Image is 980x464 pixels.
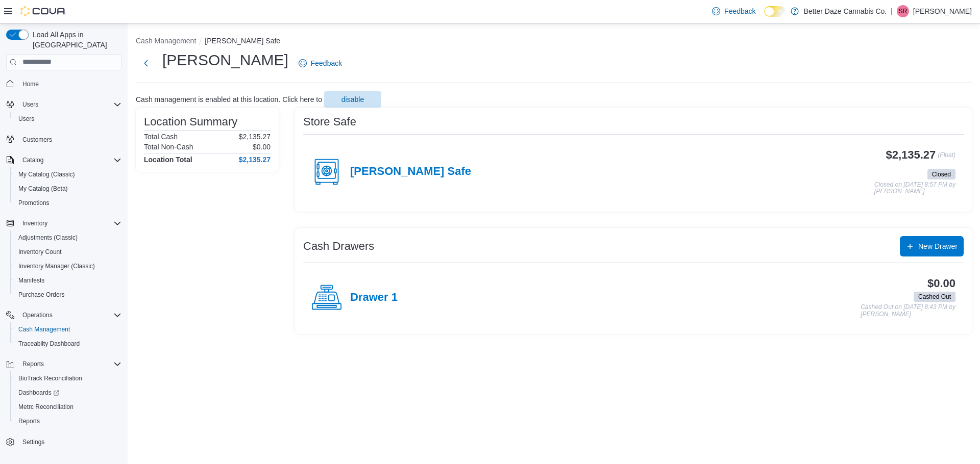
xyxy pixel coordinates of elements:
button: Catalog [18,154,47,166]
h4: Location Total [144,156,192,164]
span: Metrc Reconciliation [18,403,73,411]
span: My Catalog (Classic) [18,170,75,178]
button: Inventory Manager (Classic) [10,259,126,273]
button: Operations [18,309,57,321]
button: Manifests [10,273,126,288]
a: Cash Management [14,323,74,336]
p: (Float) [938,149,955,167]
span: Feedback [724,6,755,16]
span: Manifests [18,276,44,285]
span: Catalog [18,154,121,166]
span: Settings [18,435,121,448]
img: Cova [20,6,66,16]
button: Traceabilty Dashboard [10,337,126,351]
button: Users [2,97,126,112]
span: Inventory [22,219,47,227]
span: Reports [22,360,44,368]
h3: $2,135.27 [886,149,936,161]
button: New Drawer [900,236,964,256]
h4: [PERSON_NAME] Safe [350,165,471,178]
span: Cashed Out [914,292,955,302]
a: Inventory Count [14,246,66,258]
a: Dashboards [14,386,63,399]
span: Promotions [18,199,50,207]
span: Reports [18,358,121,370]
span: Inventory Manager (Classic) [18,262,95,270]
span: Manifests [14,274,121,287]
span: Reports [14,415,121,427]
span: New Drawer [918,241,958,251]
a: Metrc Reconciliation [14,401,78,413]
p: Cashed Out on [DATE] 8:43 PM by [PERSON_NAME] [861,304,955,318]
span: Purchase Orders [14,289,121,301]
a: My Catalog (Beta) [14,183,72,195]
span: Promotions [14,197,121,209]
h3: Location Summary [144,116,237,128]
button: Operations [2,308,126,322]
a: Home [18,78,43,90]
button: Customers [2,132,126,147]
button: Users [18,98,42,111]
a: Inventory Manager (Classic) [14,260,99,272]
span: Traceabilty Dashboard [18,340,80,348]
p: Closed on [DATE] 8:57 PM by [PERSON_NAME] [874,182,955,195]
span: Users [18,115,34,123]
button: Adjustments (Classic) [10,230,126,245]
a: Feedback [295,53,346,73]
a: Users [14,113,38,125]
button: Inventory Count [10,245,126,259]
button: Inventory [18,217,52,229]
button: My Catalog (Classic) [10,167,126,182]
button: Users [10,112,126,126]
span: Settings [22,438,44,446]
span: Closed [932,170,951,179]
button: Inventory [2,216,126,230]
button: Promotions [10,196,126,210]
span: Inventory Count [14,246,121,258]
h1: [PERSON_NAME] [162,50,288,70]
h4: $2,135.27 [239,156,271,164]
span: Users [22,100,38,109]
button: Purchase Orders [10,288,126,302]
p: Better Daze Cannabis Co. [804,5,887,17]
span: Reports [18,417,40,425]
nav: An example of EuiBreadcrumbs [136,36,972,48]
span: My Catalog (Classic) [14,168,121,181]
span: Inventory Count [18,248,62,256]
a: My Catalog (Classic) [14,168,79,181]
h3: $0.00 [927,277,955,290]
h3: Store Safe [303,116,356,128]
span: Dashboards [14,386,121,399]
span: Customers [22,136,52,144]
span: Operations [22,311,53,319]
span: Home [18,78,121,90]
p: | [891,5,893,17]
button: Reports [10,414,126,428]
button: Cash Management [136,37,196,45]
button: Catalog [2,153,126,167]
span: Catalog [22,156,43,164]
button: My Catalog (Beta) [10,182,126,196]
a: Manifests [14,274,48,287]
h4: Drawer 1 [350,291,398,304]
span: Purchase Orders [18,291,65,299]
button: [PERSON_NAME] Safe [205,37,280,45]
a: Traceabilty Dashboard [14,338,84,350]
span: BioTrack Reconciliation [14,372,121,384]
span: Customers [18,133,121,146]
input: Dark Mode [764,6,786,17]
p: Cash management is enabled at this location. Click here to [136,95,322,104]
span: disable [341,94,364,105]
a: Reports [14,415,44,427]
span: Adjustments (Classic) [14,231,121,244]
span: My Catalog (Beta) [14,183,121,195]
span: Operations [18,309,121,321]
button: Metrc Reconciliation [10,400,126,414]
span: Cash Management [14,323,121,336]
p: [PERSON_NAME] [913,5,972,17]
span: Users [18,98,121,111]
a: Feedback [708,1,759,21]
a: Dashboards [10,385,126,400]
h3: Cash Drawers [303,240,374,252]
